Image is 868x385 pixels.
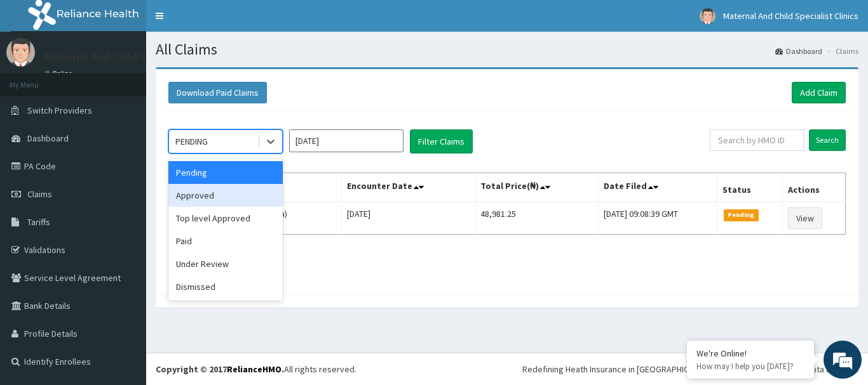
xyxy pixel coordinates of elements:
th: Actions [782,173,845,202]
input: Select Month and Year [289,129,403,152]
span: Pending [724,209,759,221]
footer: All rights reserved. [146,353,868,385]
div: Paid [168,230,283,252]
span: Dashboard [27,133,69,144]
a: Dashboard [775,46,822,56]
div: Pending [168,161,283,184]
img: User Image [700,8,715,24]
strong: Copyright © 2017 . [156,363,284,375]
a: RelianceHMO [227,363,281,375]
a: View [788,207,822,229]
span: Claims [27,188,52,200]
li: Claims [824,46,858,56]
p: Maternal And Child Specialist Clinics [44,51,223,63]
input: Search by HMO ID [710,129,804,151]
p: How may I help you today? [696,361,804,372]
img: User Image [6,38,35,67]
div: Under Review [168,252,283,275]
button: Filter Claims [410,129,473,153]
button: Download Paid Claims [168,82,267,103]
span: Maternal And Child Specialist Clinics [723,10,858,22]
td: [DATE] 09:08:39 GMT [598,202,717,235]
span: Tariffs [27,216,50,228]
h1: All Claims [156,41,858,58]
td: [DATE] [342,202,475,235]
th: Date Filed [598,173,717,202]
div: Approved [168,184,283,207]
th: Total Price(₦) [475,173,598,202]
a: Online [44,69,75,78]
span: Switch Providers [27,105,92,116]
td: 48,981.25 [475,202,598,235]
input: Search [809,129,846,151]
a: Add Claim [792,82,846,103]
div: Dismissed [168,275,283,298]
div: Top level Approved [168,207,283,230]
div: We're Online! [696,348,804,359]
div: PENDING [175,135,208,148]
th: Status [717,173,783,202]
div: Redefining Heath Insurance in [GEOGRAPHIC_DATA] using Telemedicine and Data Science! [522,363,858,375]
th: Encounter Date [342,173,475,202]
